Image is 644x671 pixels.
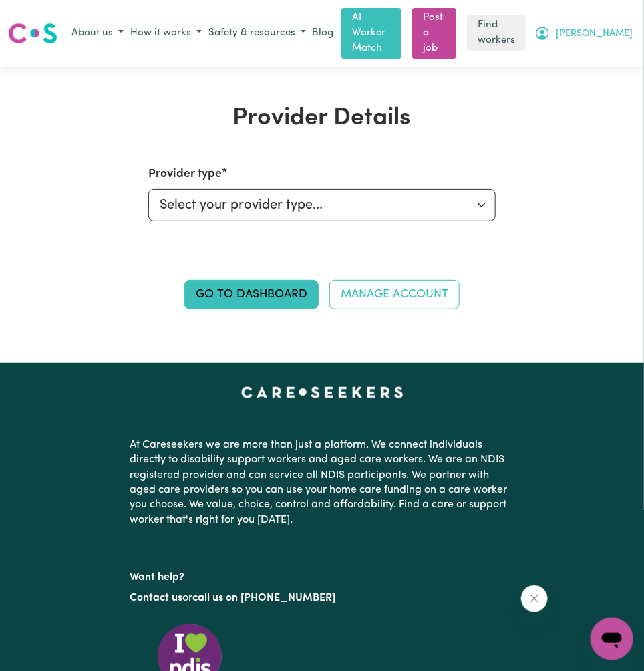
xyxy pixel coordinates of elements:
a: Go to Dashboard [184,280,319,309]
span: Need any help? [8,9,81,20]
a: Careseekers home page [241,387,404,398]
button: My Account [531,22,636,45]
button: How it works [127,23,205,45]
p: or [130,585,514,611]
iframe: Button to launch messaging window [591,618,633,660]
button: About us [68,23,127,45]
a: Post a job [412,8,456,59]
a: Manage Account [329,280,460,309]
a: Careseekers logo [8,18,57,49]
iframe: Close message [521,585,548,612]
a: AI Worker Match [341,8,401,59]
img: Careseekers logo [8,21,57,45]
label: Provider type [148,166,222,183]
h1: Provider Details [61,104,582,134]
a: Find workers [467,15,526,51]
p: Want help? [130,565,514,585]
a: call us on [PHONE_NUMBER] [192,593,335,603]
a: Blog [309,23,336,44]
a: Contact us [130,593,182,603]
button: Safety & resources [205,23,309,45]
p: At Careseekers we are more than just a platform. We connect individuals directly to disability su... [130,432,514,533]
span: [PERSON_NAME] [556,27,633,41]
